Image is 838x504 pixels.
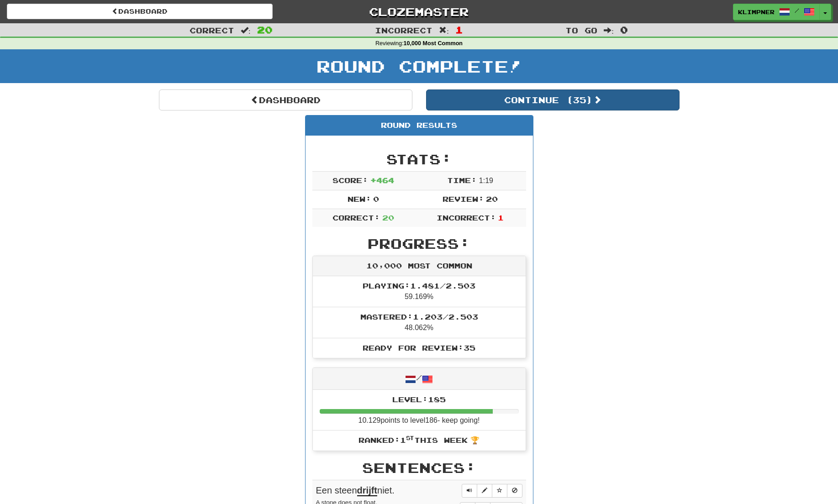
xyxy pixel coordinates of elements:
[313,276,526,307] li: 59.169%
[604,26,614,34] span: :
[190,26,234,35] span: Correct
[332,213,380,222] span: Correct:
[470,436,480,444] span: 🏆
[313,368,526,389] div: /
[357,485,377,496] u: drijft
[313,390,526,431] li: 10.129 points to level 186 - keep going!
[257,24,273,35] span: 20
[439,26,449,34] span: :
[363,281,475,290] span: Playing: 1.481 / 2.503
[306,115,533,136] div: Round Results
[443,194,484,203] span: Review:
[312,460,526,475] h2: Sentences:
[462,484,477,498] button: Play sentence audio
[373,194,379,203] span: 0
[382,213,394,222] span: 20
[455,24,463,35] span: 1
[479,177,493,184] span: 1 : 19
[795,7,799,14] span: /
[392,395,446,404] span: Level: 185
[492,484,507,498] button: Toggle favorite
[447,176,477,184] span: Time:
[375,26,432,35] span: Incorrect
[486,194,498,203] span: 20
[159,89,412,110] a: Dashboard
[370,176,394,184] span: + 464
[3,57,835,75] h1: Round Complete!
[313,256,526,276] div: 10,000 Most Common
[7,4,273,19] a: Dashboard
[332,176,368,184] span: Score:
[738,8,775,16] span: klimpner
[363,343,475,352] span: Ready for Review: 35
[406,435,414,441] sup: st
[286,4,552,20] a: Clozemaster
[312,236,526,251] h2: Progress:
[507,484,522,498] button: Toggle ignore
[360,312,478,321] span: Mastered: 1.203 / 2.503
[404,40,463,47] strong: 10,000 Most Common
[620,24,628,35] span: 0
[241,26,251,34] span: :
[565,26,597,35] span: To go
[313,307,526,338] li: 48.062%
[498,213,504,222] span: 1
[358,436,468,444] span: Ranked: 1 this week
[348,194,371,203] span: New:
[312,152,526,167] h2: Stats:
[426,89,680,110] button: Continue (35)
[477,484,492,498] button: Edit sentence
[462,484,522,498] div: Sentence controls
[316,485,395,496] span: Een steen niet.
[437,213,496,222] span: Incorrect:
[733,4,820,20] a: klimpner /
